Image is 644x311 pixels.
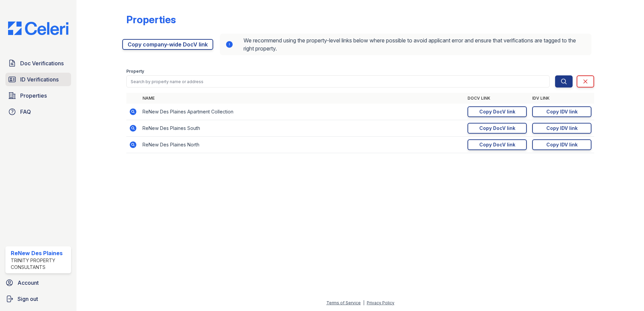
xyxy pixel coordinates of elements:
th: IDV Link [529,93,594,104]
a: Copy DocV link [468,123,527,134]
a: Terms of Service [326,300,361,305]
td: ReNew Des Plaines North [140,137,465,153]
a: Copy IDV link [532,106,591,117]
th: Name [140,93,465,104]
a: Doc Verifications [5,57,71,70]
span: FAQ [20,108,31,116]
td: ReNew Des Plaines Apartment Collection [140,104,465,120]
a: Copy company-wide DocV link [122,39,213,50]
span: Sign out [18,295,38,303]
th: DocV Link [465,93,529,104]
span: ID Verifications [20,75,59,83]
span: Doc Verifications [20,59,64,67]
div: We recommend using the property-level links below where possible to avoid applicant error and ens... [220,34,591,55]
div: ReNew Des Plaines [11,249,68,257]
div: Properties [126,13,176,26]
a: Properties [5,89,71,102]
div: Copy DocV link [479,141,515,148]
a: Privacy Policy [367,300,394,305]
a: ID Verifications [5,73,71,86]
input: Search by property name or address [126,75,550,88]
div: Trinity Property Consultants [11,257,68,271]
a: Copy DocV link [468,139,527,150]
a: Copy IDV link [532,123,591,134]
div: Copy DocV link [479,125,515,132]
a: Copy IDV link [532,139,591,150]
div: Copy IDV link [546,125,578,132]
span: Properties [20,92,47,100]
a: Account [3,276,74,289]
a: Copy DocV link [468,106,527,117]
div: Copy IDV link [546,108,578,115]
a: Sign out [3,292,74,306]
label: Property [126,69,144,74]
td: ReNew Des Plaines South [140,120,465,137]
img: CE_Logo_Blue-a8612792a0a2168367f1c8372b55b34899dd931a85d93a1a3d3e32e68fde9ad4.png [3,22,74,35]
a: FAQ [5,105,71,118]
div: Copy DocV link [479,108,515,115]
span: Account [18,279,39,287]
div: | [363,300,364,305]
div: Copy IDV link [546,141,578,148]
